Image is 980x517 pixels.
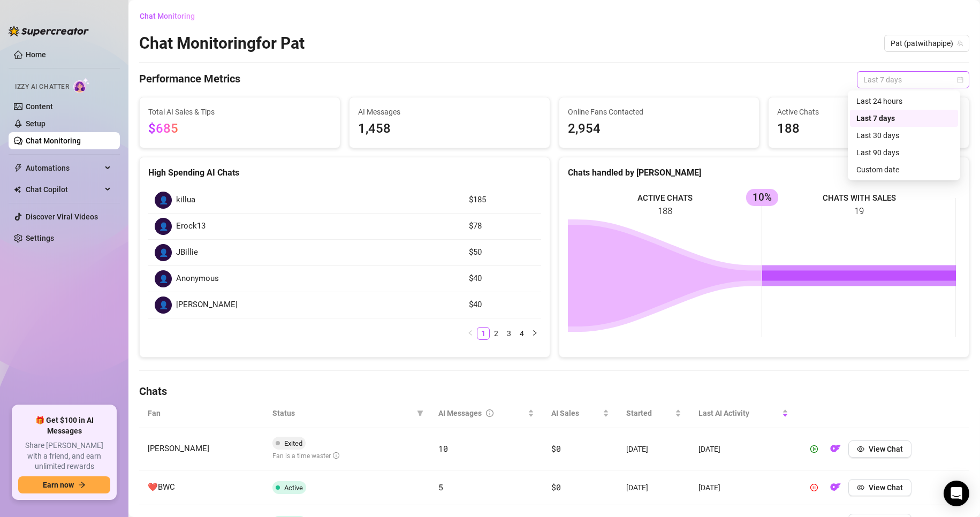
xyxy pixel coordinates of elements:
div: 👤 [155,218,172,235]
h4: Chats [139,384,969,399]
div: Last 30 days [850,127,958,144]
img: AI Chatter [73,78,90,93]
div: 👤 [155,244,172,261]
div: Last 90 days [850,144,958,161]
button: Earn nowarrow-right [18,476,110,493]
span: 188 [777,119,960,139]
span: $0 [551,482,560,492]
div: Open Intercom Messenger [944,481,969,506]
span: Share [PERSON_NAME] with a friend, and earn unlimited rewards [18,440,110,472]
div: Custom date [850,161,958,178]
span: 10 [438,443,447,454]
span: info-circle [486,407,493,419]
span: Exited [284,439,302,447]
article: $50 [469,246,535,259]
a: Content [26,102,53,111]
span: Fan is a time waster [272,452,339,460]
article: $78 [469,220,535,233]
a: 2 [490,328,502,339]
span: AI Messages [358,106,541,118]
div: Last 24 hours [850,93,958,110]
span: Chat Copilot [26,181,102,198]
button: Chat Monitoring [139,7,203,25]
span: 2,954 [568,119,751,139]
a: Discover Viral Videos [26,212,98,221]
th: Last AI Activity [690,399,797,428]
button: left [464,327,477,340]
span: Erock13 [176,220,206,233]
span: Started [626,407,672,419]
img: Chat Copilot [14,186,21,193]
span: eye [857,445,864,453]
td: [DATE] [690,470,797,505]
span: AI Sales [551,407,601,419]
span: Pat (patwithapipe) [891,35,963,51]
a: OF [827,485,844,494]
div: 👤 [155,270,172,287]
img: OF [830,443,841,454]
div: High Spending AI Chats [148,166,541,179]
article: $40 [469,272,535,285]
button: right [528,327,541,340]
span: Last AI Activity [698,407,780,419]
a: Settings [26,234,54,242]
span: Last 7 days [863,72,963,88]
span: $685 [148,121,178,136]
th: AI Sales [543,399,618,428]
div: Last 30 days [856,130,952,141]
span: ❤️BWC [148,482,175,492]
span: Chat Monitoring [140,12,195,20]
img: OF [830,482,841,492]
button: OF [827,479,844,496]
span: [PERSON_NAME] [176,299,238,311]
div: Last 7 days [850,110,958,127]
span: thunderbolt [14,164,22,172]
li: Next Page [528,327,541,340]
span: Earn now [43,481,74,489]
td: [DATE] [618,428,689,470]
span: View Chat [869,445,903,453]
span: filter [417,410,423,416]
span: 1,458 [358,119,541,139]
span: info-circle [333,452,339,459]
div: 👤 [155,296,172,314]
li: 2 [490,327,503,340]
div: Chats handled by [PERSON_NAME] [568,166,961,179]
article: $185 [469,194,535,207]
span: Automations [26,159,102,177]
a: 3 [503,328,515,339]
span: calendar [957,77,963,83]
li: 1 [477,327,490,340]
span: 5 [438,482,443,492]
span: eye [857,484,864,491]
th: Fan [139,399,264,428]
span: Total AI Sales & Tips [148,106,331,118]
div: Last 24 hours [856,95,952,107]
span: pause-circle [810,484,818,491]
td: [DATE] [690,428,797,470]
a: 1 [477,328,489,339]
span: 🎁 Get $100 in AI Messages [18,415,110,436]
a: Setup [26,119,45,128]
h2: Chat Monitoring for Pat [139,33,305,54]
span: filter [415,405,426,421]
span: Active [284,484,303,492]
h4: Performance Metrics [139,71,240,88]
span: Izzy AI Chatter [15,82,69,92]
button: View Chat [848,440,911,458]
th: Started [618,399,689,428]
img: logo-BBDzfeDw.svg [9,26,89,36]
div: AI Messages [438,407,526,419]
article: $40 [469,299,535,311]
span: View Chat [869,483,903,492]
li: Previous Page [464,327,477,340]
a: 4 [516,328,528,339]
a: Chat Monitoring [26,136,81,145]
button: OF [827,440,844,458]
li: 3 [503,327,515,340]
span: JBillie [176,246,198,259]
span: Status [272,407,413,419]
span: $0 [551,443,560,454]
td: [DATE] [618,470,689,505]
span: Active Chats [777,106,960,118]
